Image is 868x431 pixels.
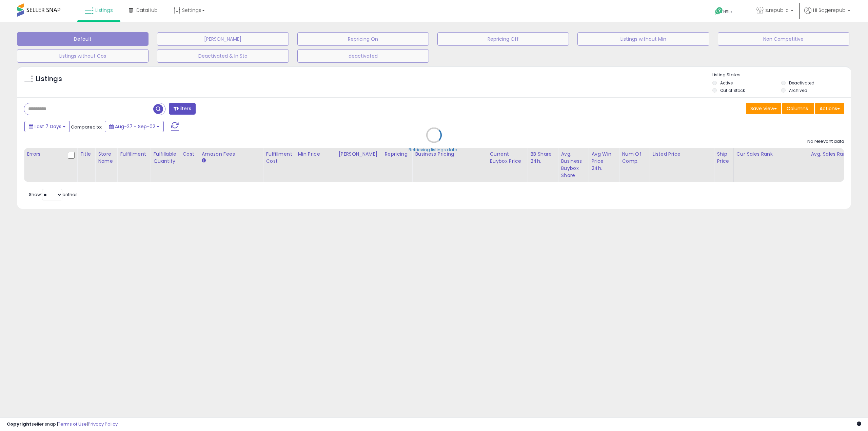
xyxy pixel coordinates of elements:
button: Non Competitive [718,32,849,46]
span: s.republic [765,7,789,14]
span: Hi Sagerepub [813,7,846,14]
a: Help [710,2,746,22]
button: Default [17,32,149,46]
button: [PERSON_NAME] [157,32,289,46]
a: Hi Sagerepub [804,7,850,22]
div: Retrieving listings data.. [409,147,459,153]
button: Repricing On [297,32,429,46]
i: Get Help [715,7,723,15]
button: deactivated [297,49,429,63]
button: Deactivated & In Sto [157,49,289,63]
span: Listings [95,7,113,14]
button: Listings without Min [577,32,709,46]
button: Listings without Cos [17,49,149,63]
span: DataHub [136,7,158,14]
span: Help [723,9,732,15]
button: Repricing Off [437,32,569,46]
